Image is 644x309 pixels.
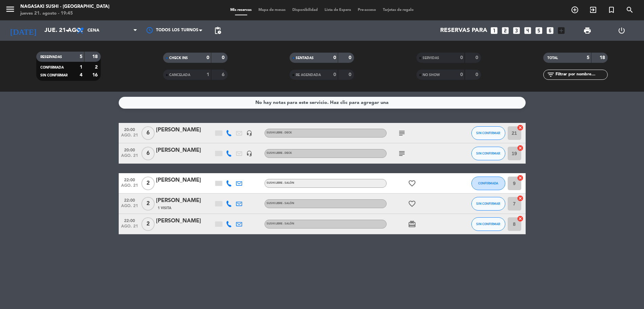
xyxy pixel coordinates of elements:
[63,26,71,35] i: arrow_drop_down
[5,4,15,17] button: menu
[333,72,336,77] strong: 0
[289,8,321,12] span: Disponibilidad
[87,28,99,33] span: Cena
[471,177,505,190] button: CONFIRMADA
[169,73,190,77] span: CANCELADA
[121,146,138,153] span: 20:00
[267,222,294,225] span: SUSHI LIBRE - Salón
[501,26,510,35] i: looks_two
[296,73,321,77] span: RE AGENDADA
[379,8,417,12] span: Tarjetas de regalo
[156,126,214,134] div: [PERSON_NAME]
[476,222,500,226] span: SIN CONFIRMAR
[141,177,155,190] span: 2
[398,149,406,158] i: subject
[605,20,639,41] div: LOG OUT
[40,66,64,69] span: CONFIRMADA
[354,8,379,12] span: Pre-acceso
[618,26,626,35] i: power_settings_new
[121,216,138,224] span: 22:00
[207,55,209,60] strong: 0
[440,27,487,34] span: Reservas para
[589,6,597,14] i: exit_to_app
[333,55,336,60] strong: 0
[478,181,498,185] span: CONFIRMADA
[227,8,255,12] span: Mis reservas
[222,55,226,60] strong: 0
[156,217,214,225] div: [PERSON_NAME]
[296,56,314,60] span: SENTADAS
[460,72,463,77] strong: 0
[20,3,110,10] div: Nagasaki Sushi - [GEOGRAPHIC_DATA]
[512,26,521,35] i: looks_3
[626,6,634,14] i: search
[141,126,155,140] span: 6
[517,175,524,181] i: cancel
[121,133,138,141] span: ago. 21
[523,26,532,35] i: looks_4
[557,26,566,35] i: add_box
[80,54,82,59] strong: 5
[471,217,505,231] button: SIN CONFIRMAR
[40,55,62,59] span: RESERVADAS
[40,74,67,77] span: SIN CONFIRMAR
[267,202,294,205] span: SUSHI LIBRE - Salón
[222,72,226,77] strong: 6
[5,4,15,14] i: menu
[121,125,138,133] span: 20:00
[398,129,406,137] i: subject
[267,182,294,184] span: SUSHI LIBRE - Salón
[517,124,524,131] i: cancel
[471,197,505,211] button: SIN CONFIRMAR
[349,72,353,77] strong: 0
[408,200,416,208] i: favorite_border
[600,55,606,60] strong: 18
[121,153,138,161] span: ago. 21
[517,215,524,222] i: cancel
[476,151,500,155] span: SIN CONFIRMAR
[121,176,138,183] span: 22:00
[92,54,99,59] strong: 18
[408,220,416,228] i: card_giftcard
[255,99,389,107] div: No hay notas para este servicio. Haz clic para agregar una
[121,196,138,204] span: 22:00
[141,197,155,211] span: 2
[547,56,558,60] span: TOTAL
[408,179,416,187] i: favorite_border
[255,8,289,12] span: Mapa de mesas
[475,55,480,60] strong: 0
[517,195,524,202] i: cancel
[423,73,440,77] span: NO SHOW
[490,26,499,35] i: looks_one
[158,205,171,211] span: 1 Visita
[587,55,589,60] strong: 5
[141,217,155,231] span: 2
[571,6,579,14] i: add_circle_outline
[156,176,214,185] div: [PERSON_NAME]
[423,56,439,60] span: SERVIDAS
[267,152,292,154] span: SUSHI LIBRE - Deck
[471,147,505,160] button: SIN CONFIRMAR
[95,65,99,70] strong: 2
[517,145,524,151] i: cancel
[246,150,252,157] i: headset_mic
[5,23,41,38] i: [DATE]
[246,130,252,136] i: headset_mic
[471,126,505,140] button: SIN CONFIRMAR
[607,6,616,14] i: turned_in_not
[207,72,209,77] strong: 1
[80,65,82,70] strong: 1
[92,73,99,77] strong: 16
[156,196,214,205] div: [PERSON_NAME]
[20,10,110,17] div: jueves 21. agosto - 19:45
[547,71,555,79] i: filter_list
[80,73,82,77] strong: 4
[267,131,292,134] span: SUSHI LIBRE - Deck
[349,55,353,60] strong: 0
[214,26,222,35] span: pending_actions
[460,55,463,60] strong: 0
[534,26,543,35] i: looks_5
[169,56,188,60] span: CHECK INS
[321,8,354,12] span: Lista de Espera
[121,224,138,232] span: ago. 21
